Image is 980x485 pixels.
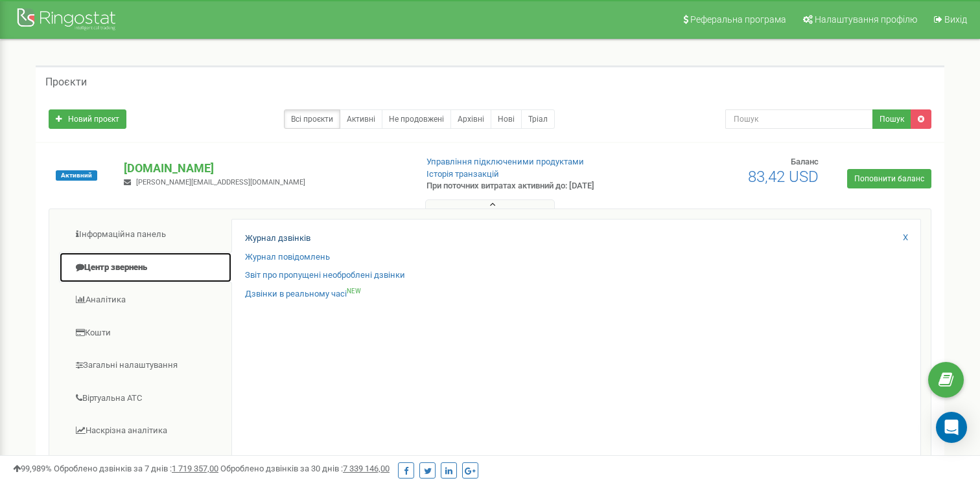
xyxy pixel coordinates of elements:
[426,157,584,166] a: Управління підключеними продуктами
[944,14,967,25] span: Вихід
[245,288,361,300] a: Дзвінки в реальному часіNEW
[172,464,218,473] u: 1 719 357,00
[521,109,555,129] a: Тріал
[49,109,126,129] a: Новий проєкт
[59,252,232,284] a: Центр звернень
[59,415,232,447] a: Наскрізна аналітика
[690,14,786,25] span: Реферальна програма
[124,160,405,177] p: [DOMAIN_NAME]
[903,232,908,244] a: X
[54,464,218,473] span: Оброблено дзвінків за 7 днів :
[136,178,305,186] span: [PERSON_NAME][EMAIL_ADDRESS][DOMAIN_NAME]
[245,232,310,245] a: Журнал дзвінків
[59,317,232,349] a: Кошти
[13,464,52,473] span: 99,989%
[936,412,967,443] div: Open Intercom Messenger
[45,76,87,88] h5: Проєкти
[59,219,232,251] a: Інформаційна панель
[748,168,819,186] span: 83,42 USD
[491,109,522,129] a: Нові
[791,157,819,166] span: Баланс
[872,109,911,129] button: Пошук
[340,109,382,129] a: Активні
[426,180,633,192] p: При поточних витратах активний до: [DATE]
[815,14,917,25] span: Налаштування профілю
[343,464,390,473] u: 7 339 146,00
[59,350,232,381] a: Загальні налаштування
[426,169,499,179] a: Історія транзакцій
[245,269,405,282] a: Звіт про пропущені необроблені дзвінки
[56,170,97,181] span: Активний
[59,284,232,316] a: Аналiтика
[847,169,931,188] a: Поповнити баланс
[284,109,340,129] a: Всі проєкти
[347,288,361,295] sup: NEW
[220,464,390,473] span: Оброблено дзвінків за 30 днів :
[59,448,232,480] a: Колбек
[382,109,451,129] a: Не продовжені
[725,109,873,129] input: Пошук
[59,383,232,414] a: Віртуальна АТС
[450,109,491,129] a: Архівні
[245,251,330,264] a: Журнал повідомлень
